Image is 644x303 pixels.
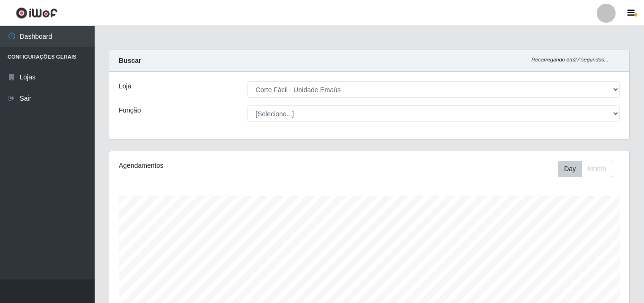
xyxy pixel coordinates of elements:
[119,81,131,91] label: Loja
[558,161,612,177] div: First group
[531,57,609,62] i: Recarregando em 27 segundos...
[558,161,620,177] div: Toolbar with button groups
[558,161,582,177] button: Day
[119,105,141,115] label: Função
[582,161,612,177] button: Month
[16,7,58,19] img: CoreUI Logo
[119,57,141,64] strong: Buscar
[119,161,319,171] div: Agendamentos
